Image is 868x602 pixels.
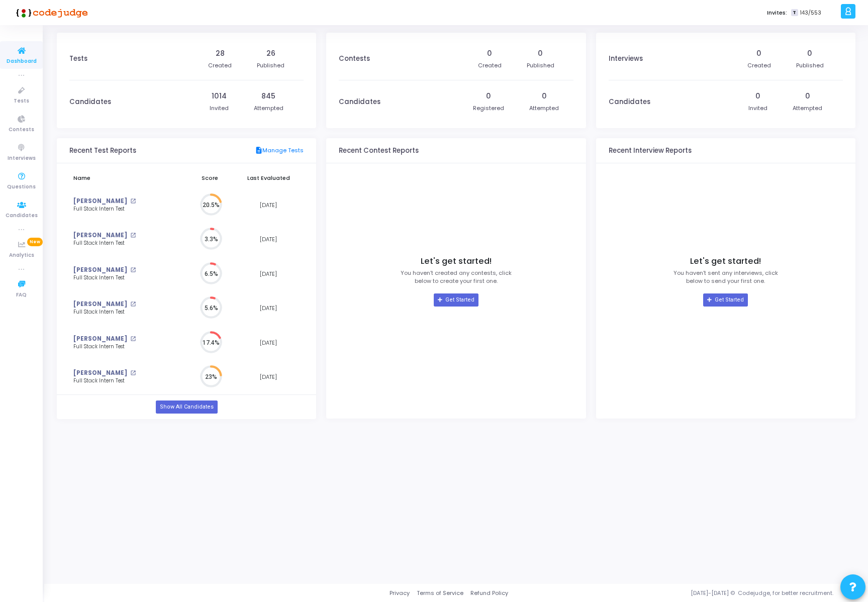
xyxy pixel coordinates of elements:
a: Show All Candidates [156,400,218,414]
a: Get Started [703,293,748,307]
th: Name [69,168,186,188]
h3: Recent Test Reports [69,147,136,155]
a: Privacy [390,589,410,597]
h3: Recent Interview Reports [609,147,692,155]
div: Registered [473,104,504,113]
td: [DATE] [233,291,304,326]
div: Invited [748,104,767,113]
div: 0 [805,91,810,102]
div: Attempted [793,104,822,113]
a: [PERSON_NAME] [73,335,127,343]
span: Candidates [6,212,38,220]
div: Created [747,61,771,70]
div: 26 [266,48,275,59]
span: FAQ [16,291,27,299]
span: Tests [14,97,29,106]
mat-icon: open_in_new [130,370,136,376]
mat-icon: open_in_new [130,198,136,204]
th: Last Evaluated [233,168,304,188]
span: New [27,238,43,246]
a: Refund Policy [470,589,508,597]
mat-icon: open_in_new [130,302,136,307]
div: 1014 [212,91,227,102]
span: Analytics [9,251,34,260]
span: T [791,9,798,17]
a: [PERSON_NAME] [73,231,127,240]
p: You haven’t created any contests, click below to create your first one. [401,269,512,285]
a: [PERSON_NAME] [73,197,127,206]
mat-icon: open_in_new [130,336,136,342]
td: [DATE] [233,326,304,360]
div: 0 [807,48,812,59]
td: [DATE] [233,188,304,223]
td: [DATE] [233,222,304,257]
mat-icon: open_in_new [130,233,136,238]
h4: Let's get started! [421,256,492,266]
div: 0 [756,48,761,59]
div: 0 [538,48,543,59]
a: Manage Tests [255,146,304,155]
span: Questions [7,183,36,191]
div: Published [527,61,554,70]
div: 845 [261,91,275,102]
img: logo [13,3,88,23]
div: Full Stack Intern Test [73,343,151,351]
h3: Tests [69,55,87,63]
div: Full Stack Intern Test [73,309,151,316]
div: 28 [216,48,225,59]
mat-icon: open_in_new [130,267,136,273]
span: Contests [9,126,34,134]
div: 0 [486,91,491,102]
div: Full Stack Intern Test [73,377,151,385]
a: [PERSON_NAME] [73,300,127,309]
p: You haven’t sent any interviews, click below to send your first one. [673,269,778,285]
h3: Candidates [69,98,111,106]
h3: Candidates [339,98,380,106]
div: 0 [542,91,547,102]
div: Published [257,61,284,70]
a: Terms of Service [417,589,463,597]
mat-icon: description [255,146,262,155]
div: [DATE]-[DATE] © Codejudge, for better recruitment. [508,589,855,597]
h3: Interviews [609,55,643,63]
div: Created [478,61,502,70]
a: [PERSON_NAME] [73,266,127,274]
div: Full Stack Intern Test [73,274,151,282]
div: Full Stack Intern Test [73,206,151,213]
div: Full Stack Intern Test [73,240,151,247]
td: [DATE] [233,360,304,394]
h4: Let's get started! [690,256,761,266]
div: 0 [755,91,760,102]
h3: Recent Contest Reports [339,147,419,155]
span: 143/553 [800,9,821,17]
div: 0 [487,48,492,59]
label: Invites: [767,9,787,17]
div: Created [208,61,232,70]
a: Get Started [434,293,478,307]
h3: Contests [339,55,370,63]
div: Published [796,61,824,70]
div: Invited [210,104,229,113]
th: Score [186,168,233,188]
span: Dashboard [7,57,37,66]
div: Attempted [254,104,283,113]
td: [DATE] [233,257,304,291]
a: [PERSON_NAME] [73,369,127,377]
h3: Candidates [609,98,650,106]
span: Interviews [8,154,36,163]
div: Attempted [529,104,559,113]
